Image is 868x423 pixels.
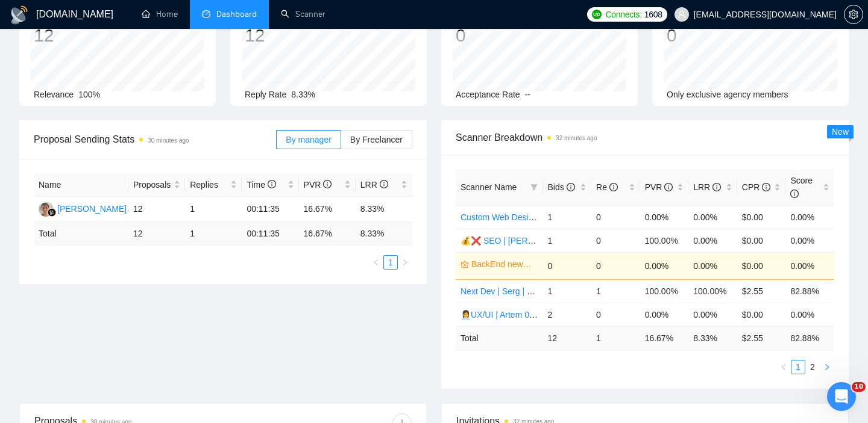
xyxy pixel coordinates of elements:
td: 00:11:35 [242,222,298,245]
td: 82.88% [785,279,834,303]
span: info-circle [609,183,618,191]
td: 12 [542,326,591,350]
td: $0.00 [737,205,786,229]
td: 82.88 % [785,326,834,350]
td: $0.00 [737,252,786,279]
a: BackEnd newbies + 💰❌ | Kos | 06.05 [471,258,535,271]
td: 0.00% [785,205,834,229]
td: 0.00% [785,252,834,279]
span: filter [530,184,538,191]
span: Proposals [133,178,171,191]
span: Time [247,180,275,190]
span: dashboard [202,10,210,18]
td: 0.00% [785,303,834,326]
span: filter [528,178,540,196]
td: 0.00% [688,205,737,229]
span: Dashboard [216,9,257,19]
td: 0.00% [785,229,834,252]
time: 30 minutes ago [148,137,189,144]
img: upwork-logo.png [592,10,602,19]
td: $0.00 [737,229,786,252]
span: Bids [547,182,574,192]
span: 10 [852,382,866,392]
td: $2.55 [737,279,786,303]
span: Scanner Breakdown [456,130,834,145]
span: Re [596,182,618,192]
a: searchScanner [281,9,325,19]
li: 1 [383,255,398,270]
a: 👩‍💼UX/UI | Artem 06/05 changed start [461,310,599,320]
span: right [401,259,409,266]
td: 0.00% [688,229,737,252]
td: 8.33 % [688,326,737,350]
span: info-circle [712,183,721,191]
td: 0.00% [640,303,689,326]
td: 12 [128,222,185,245]
td: 0.00% [688,303,737,326]
span: LRR [693,182,721,192]
button: left [369,255,383,270]
a: 2 [806,360,819,374]
a: JS[PERSON_NAME] [39,203,127,213]
td: 1 [542,229,591,252]
span: By Freelancer [350,135,403,144]
th: Name [34,173,128,197]
span: Connects: [605,8,641,21]
span: Replies [190,178,228,191]
span: Scanner Name [461,182,517,192]
a: Next Dev | Serg | 21.11 [461,286,548,296]
span: 1608 [644,8,662,21]
span: By manager [286,135,331,144]
li: 1 [791,360,805,374]
button: right [820,360,834,374]
span: info-circle [567,183,575,191]
td: 1 [185,197,242,222]
td: 100.00% [688,279,737,303]
span: 8.33% [291,90,315,99]
td: Total [456,326,542,350]
div: [PERSON_NAME] [57,202,127,215]
img: logo [10,5,29,25]
button: setting [844,5,863,24]
td: 1 [591,279,640,303]
span: user [678,10,686,19]
span: info-circle [380,180,388,188]
td: 8.33% [356,197,412,222]
td: 100.00% [640,279,689,303]
td: 8.33 % [356,222,412,245]
th: Replies [185,173,242,197]
iframe: Intercom live chat [827,382,856,411]
span: Score [790,176,813,199]
td: 0 [591,205,640,229]
span: CPR [742,182,770,192]
span: right [823,363,831,371]
span: -- [525,90,530,99]
td: 100.00% [640,229,689,252]
td: 12 [128,197,185,222]
li: Previous Page [776,360,791,374]
span: info-circle [268,180,276,188]
td: 0 [591,252,640,279]
th: Proposals [128,173,185,197]
span: Acceptance Rate [456,90,520,99]
li: Next Page [398,255,412,270]
span: crown [461,260,469,268]
span: LRR [360,180,388,190]
span: left [373,259,380,266]
span: New [832,127,849,137]
span: info-circle [664,183,673,191]
li: 2 [805,360,820,374]
span: 100% [78,90,100,99]
td: Total [34,222,128,245]
span: info-circle [762,183,770,191]
td: 0.00% [688,252,737,279]
td: 0 [591,303,640,326]
span: PVR [304,180,332,190]
td: 0.00% [640,205,689,229]
a: 1 [791,360,805,374]
li: Next Page [820,360,834,374]
li: Previous Page [369,255,383,270]
img: gigradar-bm.png [48,208,56,217]
td: 16.67 % [299,222,356,245]
td: 16.67 % [640,326,689,350]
